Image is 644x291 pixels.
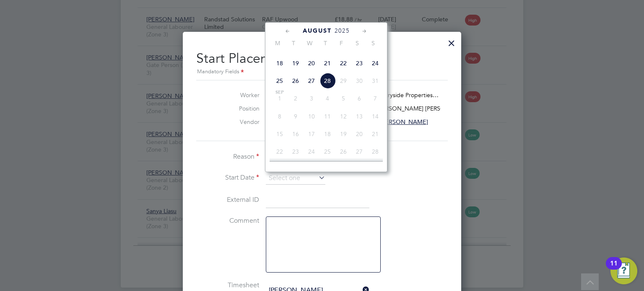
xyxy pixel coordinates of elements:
[196,173,259,182] label: Start Date
[288,126,304,142] span: 16
[304,126,319,142] span: 17
[304,55,319,71] span: 20
[319,108,335,124] span: 11
[367,108,383,124] span: 14
[196,44,448,77] h2: Start Placement 302154
[610,263,618,274] div: 11
[333,39,349,47] span: F
[301,39,317,47] span: W
[319,144,335,160] span: 25
[335,27,350,34] span: 2025
[335,73,351,89] span: 29
[288,55,304,71] span: 19
[270,39,286,47] span: M
[319,73,335,89] span: 28
[367,144,383,160] span: 28
[196,67,448,77] div: Mandatory Fields
[304,73,319,89] span: 27
[196,152,259,161] label: Reason
[272,90,288,106] span: 1
[610,258,637,284] button: Open Resource Center, 11 new notifications
[351,108,367,124] span: 13
[351,73,367,89] span: 30
[367,73,383,89] span: 31
[365,39,381,47] span: S
[196,216,259,225] label: Comment
[272,55,288,71] span: 18
[288,90,304,106] span: 2
[303,27,332,34] span: August
[288,73,304,89] span: 26
[335,126,351,142] span: 19
[380,118,428,126] span: [PERSON_NAME]
[304,144,319,160] span: 24
[367,90,383,106] span: 7
[351,126,367,142] span: 20
[213,91,260,99] label: Worker
[266,172,325,185] input: Select one
[213,105,260,112] label: Position
[304,90,319,106] span: 3
[272,90,288,95] span: Sep
[288,108,304,124] span: 9
[304,108,319,124] span: 10
[377,105,490,112] span: [PERSON_NAME] [PERSON_NAME] (Pet…
[272,108,288,124] span: 8
[319,90,335,106] span: 4
[272,144,288,160] span: 22
[367,55,383,71] span: 24
[196,196,259,204] label: External ID
[319,126,335,142] span: 18
[367,126,383,142] span: 21
[351,144,367,160] span: 27
[272,126,288,142] span: 15
[351,55,367,71] span: 23
[335,55,351,71] span: 22
[335,108,351,124] span: 12
[213,118,260,126] label: Vendor
[272,73,288,89] span: 25
[288,144,304,160] span: 23
[286,39,301,47] span: T
[335,90,351,106] span: 5
[349,39,365,47] span: S
[317,39,333,47] span: T
[351,90,367,106] span: 6
[371,91,439,99] span: Countryside Properties…
[319,55,335,71] span: 21
[335,144,351,160] span: 26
